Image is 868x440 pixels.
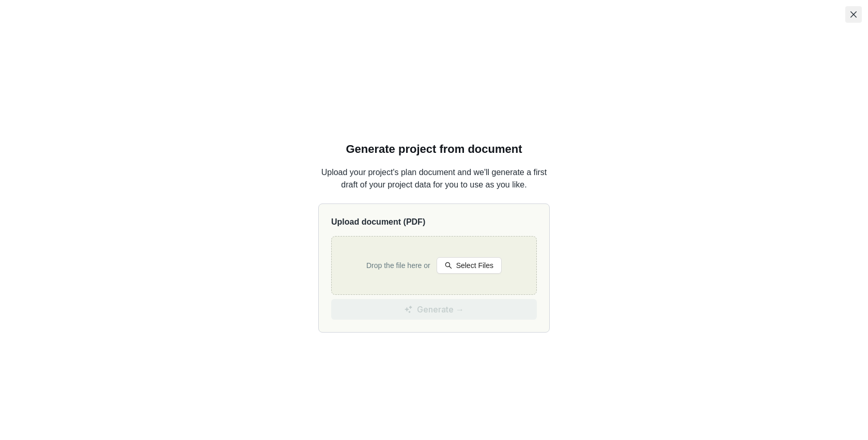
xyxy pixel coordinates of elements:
h2: Generate project from document [346,140,522,159]
p: Upload document (PDF) [331,216,537,228]
p: Upload your project's plan document and we'll generate a first draft of your project data for you... [318,166,550,191]
span: Select Files [456,260,493,271]
span: Close [845,10,862,19]
span: Drop the file here or [366,261,432,270]
span: search [445,262,452,269]
button: Close [845,6,862,23]
button: Select Files [437,257,502,274]
span: close [849,10,858,19]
